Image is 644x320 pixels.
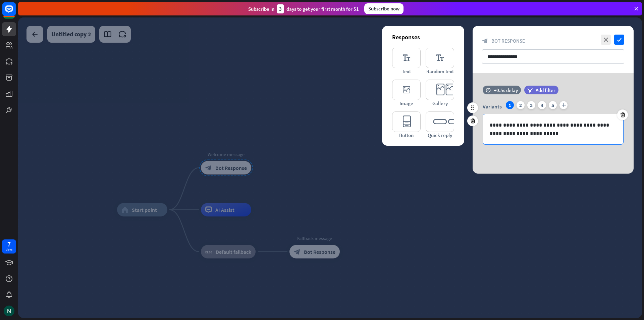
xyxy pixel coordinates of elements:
button: Open LiveChat chat widget [5,3,25,23]
div: 4 [538,101,546,109]
div: 7 [7,241,11,247]
div: Subscribe now [364,3,404,14]
div: 2 [517,101,525,109]
i: plus [559,101,568,109]
a: 7 days [2,239,16,254]
i: close [601,35,611,45]
div: 3 [527,101,535,109]
span: Add filter [536,87,555,93]
div: days [6,247,12,252]
div: 1 [506,101,514,109]
i: block_bot_response [482,38,488,44]
div: Subscribe in days to get your first month for $1 [248,4,359,13]
i: check [614,35,624,45]
i: filter [527,88,533,93]
div: 3 [277,4,284,13]
span: Bot Response [491,38,525,44]
div: +0.5s delay [494,87,518,93]
span: Variants [483,103,502,110]
i: time [486,88,491,92]
div: 5 [549,101,557,109]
